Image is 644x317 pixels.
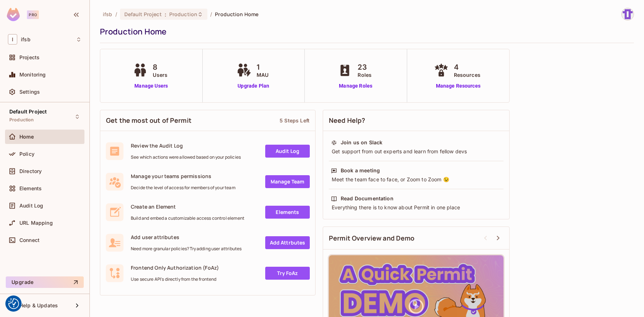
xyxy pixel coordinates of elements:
[235,82,272,90] a: Upgrade Plan
[131,215,244,221] span: Build and embed a customizable access control element
[103,11,112,18] span: the active workspace
[265,236,310,249] a: Add Attrbutes
[164,11,167,17] span: :
[19,303,58,308] span: Help & Updates
[131,246,241,252] span: Need more granular policies? Try adding user attributes
[432,82,484,90] a: Manage Resources
[454,71,480,79] span: Resources
[19,186,42,191] span: Elements
[6,276,84,288] button: Upgrade
[19,203,43,209] span: Audit Log
[341,139,382,146] div: Join us on Slack
[19,55,40,60] span: Projects
[124,11,162,18] span: Default Project
[131,234,241,241] span: Add user attributes
[131,276,219,282] span: Use secure API's directly from the frontend
[336,82,375,90] a: Manage Roles
[21,37,31,42] span: Workspace: ifsb
[331,204,501,211] div: Everything there is to know about Permit in one place
[210,11,212,18] li: /
[115,11,117,18] li: /
[358,71,372,79] span: Roles
[19,72,46,78] span: Monitoring
[153,71,167,79] span: Users
[257,71,268,79] span: MAU
[131,142,241,149] span: Review the Audit Log
[257,62,268,73] span: 1
[341,195,394,202] div: Read Documentation
[131,173,235,180] span: Manage your teams permissions
[100,26,630,37] div: Production Home
[215,11,258,18] span: Production Home
[106,116,192,125] span: Get the most out of Permit
[329,234,415,243] span: Permit Overview and Demo
[131,82,171,90] a: Manage Users
[341,167,380,174] div: Book a meeting
[131,185,235,191] span: Decide the level of access for members of your team
[131,154,241,160] span: See which actions were allowed based on your policies
[331,176,501,183] div: Meet the team face to face, or Zoom to Zoom 😉
[169,11,197,18] span: Production
[131,203,244,210] span: Create an Element
[265,267,310,280] a: Try FoAz
[265,145,310,158] a: Audit Log
[19,220,53,226] span: URL Mapping
[19,134,34,140] span: Home
[8,34,17,45] span: I
[19,89,40,95] span: Settings
[454,62,480,73] span: 4
[265,206,310,219] a: Elements
[7,8,20,21] img: SReyMgAAAABJRU5ErkJggg==
[153,62,167,73] span: 8
[329,116,365,125] span: Need Help?
[8,298,19,309] img: Revisit consent button
[9,109,47,115] span: Default Project
[265,175,310,188] a: Manage Team
[27,10,39,19] div: Pro
[9,117,34,123] span: Production
[19,151,34,157] span: Policy
[331,148,501,155] div: Get support from out experts and learn from fellow devs
[19,168,42,174] span: Directory
[19,237,40,243] span: Connect
[622,8,634,20] img: s.ersan@ifsb.eu
[8,298,19,309] button: Consent Preferences
[358,62,372,73] span: 23
[280,117,309,124] div: 5 Steps Left
[131,264,219,271] span: Frontend Only Authorization (FoAz)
